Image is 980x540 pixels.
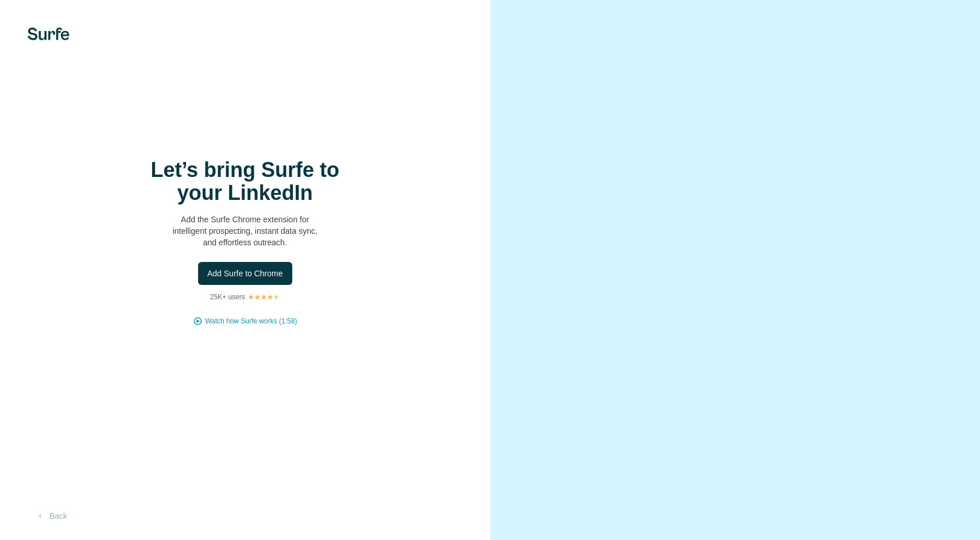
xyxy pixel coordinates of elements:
span: Add Surfe to Chrome [207,268,283,279]
img: Surfe's logo [28,28,69,40]
button: Watch how Surfe works (1:58) [205,316,297,326]
p: 25K+ users [210,292,245,302]
button: Back [28,506,75,526]
button: Add Surfe to Chrome [198,262,292,285]
h1: Let’s bring Surfe to your LinkedIn [130,159,360,205]
img: Rating Stars [247,294,280,300]
p: Add the Surfe Chrome extension for intelligent prospecting, instant data sync, and effortless out... [130,214,360,248]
